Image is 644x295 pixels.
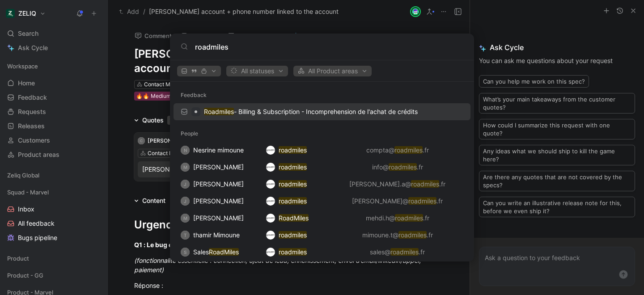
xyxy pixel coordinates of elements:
[366,214,395,222] span: mehdi.h@
[181,197,190,206] div: J
[266,248,275,257] img: logo
[204,106,418,117] p: - Billing & Subscription - Incomprehension de l'achat de crédits
[279,231,307,239] mark: roadmiles
[366,146,394,154] span: compta@
[266,163,275,172] img: logo
[181,180,190,189] div: j
[395,214,423,222] mark: roadmiles
[279,214,309,222] mark: RoadMiles
[181,163,190,172] div: M
[370,248,390,256] span: sales@
[193,231,240,239] span: thamir Mimoune
[408,197,436,205] mark: roadmiles
[170,126,474,142] div: People
[174,261,470,278] button: T[PERSON_NAME]logoroadmiles[EMAIL_ADDRESS][DOMAIN_NAME]
[181,248,190,257] div: S
[181,231,190,240] div: t
[423,146,429,154] span: .fr
[174,176,470,193] button: j[PERSON_NAME]logoroadmiles[PERSON_NAME].a@roadmiles.fr
[349,180,411,188] span: [PERSON_NAME].a@
[193,146,244,154] span: Nesrine mimoune
[226,66,288,76] button: All statuses
[193,248,209,256] span: Sales
[266,197,275,206] img: logo
[427,231,433,239] span: .fr
[419,248,425,256] span: .fr
[170,87,474,103] div: Feedback
[174,227,470,244] button: tthamir Mimounelogoroadmilesmimoune.t@roadmiles.fr
[266,214,275,223] img: logo
[174,103,470,120] a: Roadmiles- Billing & Subscription - Incomprehension de l'achat de crédits
[394,146,423,154] mark: roadmiles
[174,142,470,159] button: NNesrine mimounelogoroadmilescompta@roadmiles.fr
[193,214,244,222] span: [PERSON_NAME]
[423,214,429,222] span: .fr
[181,146,190,155] div: N
[279,197,307,205] mark: roadmiles
[279,163,307,171] mark: roadmiles
[297,66,368,76] span: All Product areas
[411,180,439,188] mark: roadmiles
[293,66,372,76] button: All Product areas
[266,146,275,155] img: logo
[195,42,463,52] input: Type a command or search anything
[389,163,417,171] mark: roadmiles
[279,180,307,188] mark: roadmiles
[174,193,470,210] button: J[PERSON_NAME]logoroadmiles[PERSON_NAME]@roadmiles.fr
[266,231,275,240] img: logo
[398,231,427,239] mark: roadmiles
[390,248,419,256] mark: roadmiles
[266,180,275,189] img: logo
[174,210,470,227] button: M[PERSON_NAME]logoRoadMilesmehdi.h@roadmiles.fr
[204,108,234,115] mark: Roadmiles
[352,197,408,205] span: [PERSON_NAME]@
[181,214,190,223] div: M
[362,231,398,239] span: mimoune.t@
[372,163,389,171] span: info@
[209,248,239,256] mark: RoadMiles
[174,159,470,176] button: M[PERSON_NAME]logoroadmilesinfo@roadmiles.fr
[417,163,423,171] span: .fr
[174,244,470,261] button: SSalesRoadMileslogoroadmilessales@roadmiles.fr
[193,180,244,188] span: [PERSON_NAME]
[193,197,244,205] span: [PERSON_NAME]
[279,146,307,154] mark: roadmiles
[436,197,443,205] span: .fr
[230,66,284,76] span: All statuses
[279,248,307,256] mark: roadmiles
[193,163,244,171] span: [PERSON_NAME]
[439,180,445,188] span: .fr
